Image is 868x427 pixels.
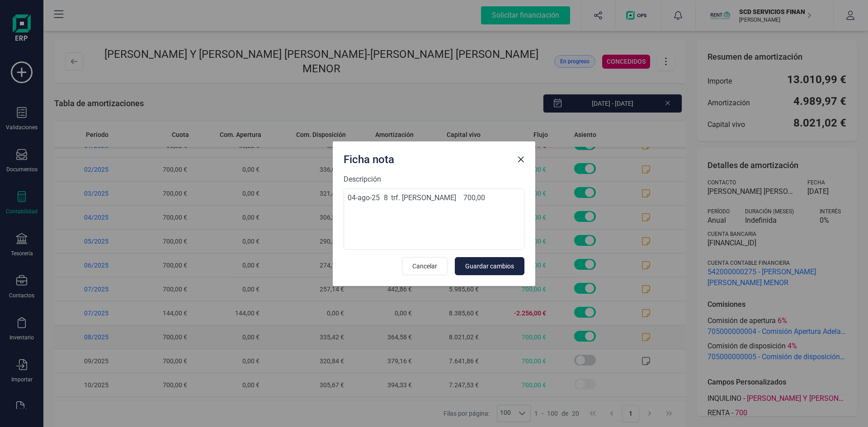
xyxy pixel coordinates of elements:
label: Descripción [344,174,524,185]
textarea: 04-ago-25 8 trf. [PERSON_NAME] 700,00 [344,188,524,250]
span: Guardar cambios [465,262,514,271]
div: Ficha nota [340,149,514,167]
button: Cancelar [402,257,448,275]
span: Cancelar [412,262,437,271]
button: Guardar cambios [455,257,524,275]
button: Close [514,152,528,167]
